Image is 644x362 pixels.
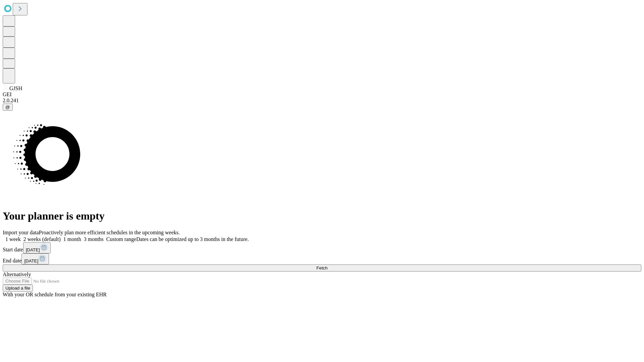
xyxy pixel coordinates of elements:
button: [DATE] [23,242,51,253]
h1: Your planner is empty [3,210,641,222]
div: Start date [3,242,641,253]
span: Custom range [106,236,136,242]
span: Dates can be optimized up to 3 months in the future. [136,236,249,242]
div: End date [3,253,641,264]
button: @ [3,104,13,111]
span: @ [5,105,10,110]
span: 2 weeks (default) [23,236,61,242]
button: Fetch [3,264,641,271]
span: Fetch [316,265,327,270]
span: Proactively plan more efficient schedules in the upcoming weeks. [39,230,180,235]
span: 3 months [84,236,104,242]
span: Import your data [3,230,39,235]
span: [DATE] [24,258,38,263]
span: GJSH [9,85,22,91]
button: [DATE] [21,253,49,264]
span: 1 month [63,236,81,242]
span: [DATE] [26,247,40,252]
span: Alternatively [3,271,31,277]
div: GEI [3,92,641,98]
button: Upload a file [3,285,33,292]
div: 2.0.241 [3,98,641,104]
span: 1 week [5,236,21,242]
span: With your OR schedule from your existing EHR [3,292,107,297]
